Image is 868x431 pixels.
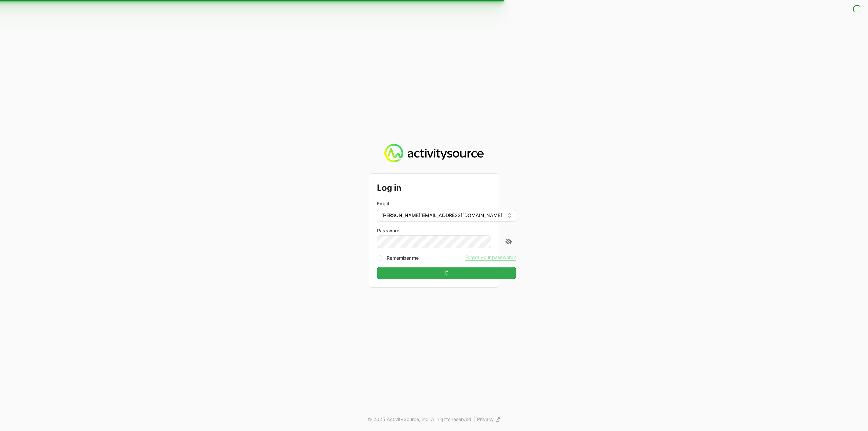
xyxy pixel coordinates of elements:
[368,416,473,423] p: © 2025 ActivitySource, inc. All rights reserved.
[377,209,516,222] button: [PERSON_NAME][EMAIL_ADDRESS][DOMAIN_NAME]
[377,182,516,194] h2: Log in
[377,200,389,207] label: Email
[384,144,483,163] img: Activity Source
[381,212,502,219] span: [PERSON_NAME][EMAIL_ADDRESS][DOMAIN_NAME]
[387,255,419,261] label: Remember me
[474,416,476,423] span: |
[477,416,500,423] a: Privacy
[377,227,516,234] label: Password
